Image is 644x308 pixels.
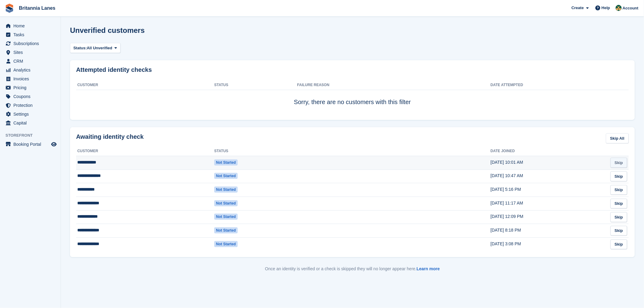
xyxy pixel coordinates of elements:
[3,39,58,48] a: menu
[13,92,50,101] span: Coupons
[214,200,238,206] span: Not started
[611,199,627,209] a: Skip
[3,119,58,127] a: menu
[3,75,58,83] a: menu
[3,101,58,110] a: menu
[3,48,58,57] a: menu
[491,146,601,156] th: Date joined
[611,240,627,250] a: Skip
[87,45,112,51] span: All Unverified
[13,22,50,30] span: Home
[611,212,627,222] a: Skip
[491,197,601,210] td: [DATE] 11:17 AM
[70,43,121,53] button: Status: All Unverified
[50,141,58,148] a: Preview store
[16,3,58,13] a: Britannia Lanes
[3,92,58,101] a: menu
[214,146,297,156] th: Status
[491,80,601,90] th: Date attempted
[491,183,601,197] td: [DATE] 5:16 PM
[491,238,601,251] td: [DATE] 3:08 PM
[572,5,584,11] span: Create
[214,173,238,179] span: Not started
[623,5,639,11] span: Account
[13,75,50,83] span: Invoices
[214,187,238,193] span: Not started
[13,83,50,92] span: Pricing
[3,57,58,65] a: menu
[491,210,601,224] td: [DATE] 12:09 PM
[214,214,238,220] span: Not started
[3,30,58,39] a: menu
[76,133,144,140] h2: Awaiting identity check
[13,66,50,74] span: Analytics
[13,39,50,48] span: Subscriptions
[70,26,145,34] h1: Unverified customers
[214,80,297,90] th: Status
[13,57,50,65] span: CRM
[417,266,440,271] a: Learn more
[13,101,50,110] span: Protection
[491,156,601,170] td: [DATE] 10:01 AM
[602,5,610,11] span: Help
[3,83,58,92] a: menu
[5,132,61,138] span: Storefront
[13,110,50,118] span: Settings
[3,110,58,118] a: menu
[3,140,58,149] a: menu
[13,140,50,149] span: Booking Portal
[3,22,58,30] a: menu
[491,170,601,183] td: [DATE] 10:47 AM
[606,133,629,143] a: Skip All
[611,158,627,168] a: Skip
[616,5,622,11] img: Nathan Kellow
[76,146,214,156] th: Customer
[73,45,87,51] span: Status:
[76,80,214,90] th: Customer
[70,266,635,272] p: Once an identity is verified or a check is skipped they will no longer appear here.
[294,99,411,105] span: Sorry, there are no customers with this filter
[214,227,238,233] span: Not started
[297,80,491,90] th: Failure Reason
[214,241,238,247] span: Not started
[491,224,601,238] td: [DATE] 8:18 PM
[13,119,50,127] span: Capital
[611,185,627,195] a: Skip
[214,159,238,166] span: Not started
[611,171,627,181] a: Skip
[76,66,629,73] h2: Attempted identity checks
[13,48,50,57] span: Sites
[5,4,14,13] img: stora-icon-8386f47178a22dfd0bd8f6a31ec36ba5ce8667c1dd55bd0f319d3a0aa187defe.svg
[611,226,627,236] a: Skip
[13,30,50,39] span: Tasks
[3,66,58,74] a: menu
